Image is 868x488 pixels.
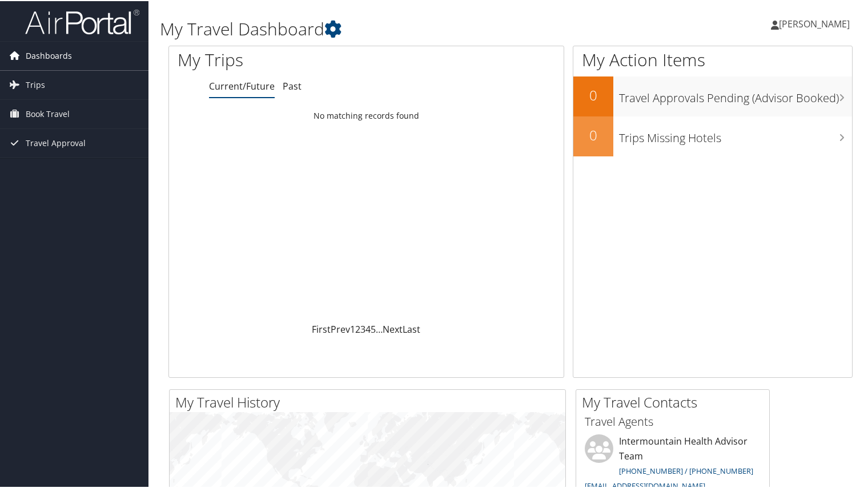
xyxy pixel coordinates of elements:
a: Last [403,322,420,334]
img: airportal-logo.png [25,7,139,34]
a: Next [383,322,403,334]
a: 0Trips Missing Hotels [573,115,852,155]
a: 2 [355,322,360,334]
a: Current/Future [209,79,275,91]
a: 5 [371,322,376,334]
span: Travel Approval [26,128,86,156]
h2: 0 [573,124,613,144]
h1: My Trips [178,47,391,71]
span: Book Travel [26,99,70,127]
a: [PERSON_NAME] [771,6,861,40]
h3: Trips Missing Hotels [619,123,852,145]
span: Trips [26,70,45,98]
a: 3 [360,322,365,334]
a: Past [283,79,302,91]
span: [PERSON_NAME] [779,17,850,29]
span: … [376,322,383,334]
a: 1 [350,322,355,334]
a: Prev [331,322,350,334]
a: [PHONE_NUMBER] / [PHONE_NUMBER] [619,465,753,475]
h2: My Travel Contacts [582,392,769,411]
span: Dashboards [26,41,72,69]
h1: My Action Items [573,47,852,71]
h3: Travel Agents [585,413,761,429]
a: 4 [365,322,371,334]
h2: 0 [573,84,613,104]
h2: My Travel History [175,392,565,411]
a: First [312,322,331,334]
td: No matching records found [169,104,564,125]
h1: My Travel Dashboard [160,16,628,40]
a: 0Travel Approvals Pending (Advisor Booked) [573,75,852,115]
h3: Travel Approvals Pending (Advisor Booked) [619,83,852,105]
